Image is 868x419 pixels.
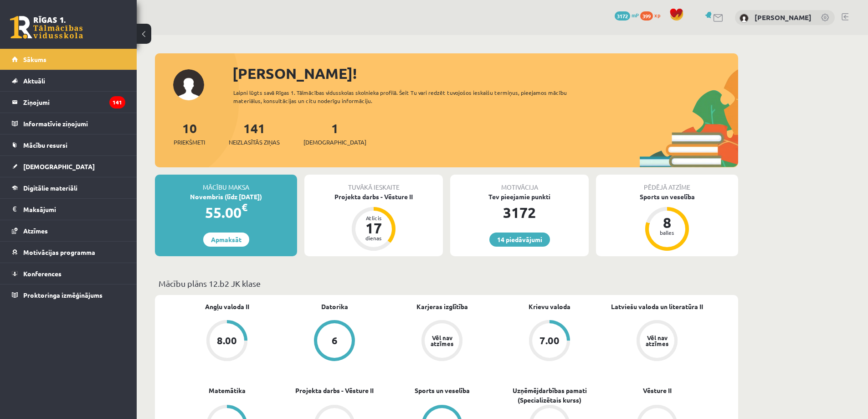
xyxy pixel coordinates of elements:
[321,302,348,311] a: Datorika
[415,386,470,395] a: Sports un veselība
[217,336,237,346] div: 8.00
[12,113,125,134] a: Informatīvie ziņojumi
[12,49,125,70] a: Sākums
[23,113,125,134] legend: Informatīvie ziņojumi
[23,55,46,63] span: Sākums
[615,11,639,19] a: 3172 mP
[23,77,45,85] span: Aktuāli
[229,138,280,147] span: Neizlasītās ziņas
[603,320,711,363] a: Vēl nav atzīmes
[229,120,280,147] a: 141Neizlasītās ziņas
[295,386,374,395] a: Projekta darbs - Vēsture II
[203,233,249,247] a: Apmaksāt
[155,192,297,202] div: Novembris (līdz [DATE])
[23,248,95,256] span: Motivācijas programma
[303,138,366,147] span: [DEMOGRAPHIC_DATA]
[596,192,738,252] a: Sports un veselība 8 balles
[644,335,670,347] div: Vēl nav atzīmes
[360,215,387,221] div: Atlicis
[529,302,570,311] a: Krievu valoda
[174,120,205,147] a: 10Priekšmeti
[10,16,83,39] a: Rīgas 1. Tālmācības vidusskola
[23,92,125,113] legend: Ziņojumi
[496,386,603,405] a: Uzņēmējdarbības pamati (Specializētais kurss)
[205,302,249,311] a: Angļu valoda II
[740,14,749,23] img: Eriks Meļņiks
[496,320,603,363] a: 7.00
[416,302,468,311] a: Karjeras izglītība
[615,11,630,21] span: 3172
[241,201,247,214] span: €
[450,202,589,223] div: 3172
[12,242,125,263] a: Motivācijas programma
[653,215,681,230] div: 8
[209,386,246,395] a: Matemātika
[23,291,103,299] span: Proktoringa izmēģinājums
[233,88,583,105] div: Laipni lūgts savā Rīgas 1. Tālmācības vidusskolas skolnieka profilā. Šeit Tu vari redzēt tuvojošo...
[640,11,665,19] a: 399 xp
[23,227,48,235] span: Atzīmes
[360,235,387,241] div: dienas
[332,336,338,346] div: 6
[388,320,496,363] a: Vēl nav atzīmes
[304,175,443,192] div: Tuvākā ieskaite
[12,156,125,177] a: [DEMOGRAPHIC_DATA]
[596,175,738,192] div: Pēdējā atzīme
[23,162,95,171] span: [DEMOGRAPHIC_DATA]
[12,92,125,113] a: Ziņojumi141
[12,134,125,155] a: Mācību resursi
[12,70,125,91] a: Aktuāli
[643,386,672,395] a: Vēsture II
[109,96,125,109] i: 141
[281,320,388,363] a: 6
[360,221,387,235] div: 17
[12,220,125,241] a: Atzīmes
[304,192,443,202] div: Projekta darbs - Vēsture II
[755,13,812,22] a: [PERSON_NAME]
[12,263,125,284] a: Konferences
[654,11,660,19] span: xp
[12,285,125,305] a: Proktoringa izmēģinājums
[653,230,681,235] div: balles
[173,320,281,363] a: 8.00
[155,202,297,223] div: 55.00
[174,138,205,147] span: Priekšmeti
[23,269,62,278] span: Konferences
[12,199,125,220] a: Maksājumi
[632,11,639,19] span: mP
[23,184,77,192] span: Digitālie materiāli
[429,335,455,347] div: Vēl nav atzīmes
[611,302,703,311] a: Latviešu valoda un literatūra II
[23,199,125,220] legend: Maksājumi
[232,62,738,84] div: [PERSON_NAME]!
[303,120,366,147] a: 1[DEMOGRAPHIC_DATA]
[155,175,297,192] div: Mācību maksa
[304,192,443,252] a: Projekta darbs - Vēsture II Atlicis 17 dienas
[23,141,67,149] span: Mācību resursi
[450,192,589,202] div: Tev pieejamie punkti
[640,11,653,21] span: 399
[539,336,560,346] div: 7.00
[596,192,738,202] div: Sports un veselība
[159,277,734,290] p: Mācību plāns 12.b2 JK klase
[450,175,589,192] div: Motivācija
[12,177,125,198] a: Digitālie materiāli
[489,233,550,247] a: 14 piedāvājumi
